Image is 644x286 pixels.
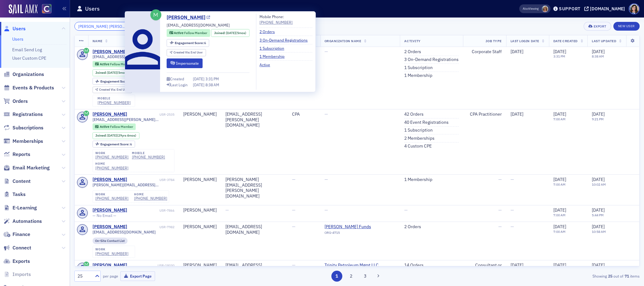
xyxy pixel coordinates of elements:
[110,124,133,129] span: Fellow Member
[511,262,523,268] span: [DATE]
[211,29,249,37] div: Joined: 2025-05-13 00:00:00
[325,111,328,117] span: —
[592,229,606,234] time: 10:58 AM
[95,251,128,256] div: [PHONE_NUMBER]
[584,7,627,11] button: [DOMAIN_NAME]
[553,182,566,187] time: 7:00 AM
[511,111,523,117] span: [DATE]
[511,207,514,213] span: —
[325,231,381,237] div: ORG-4715
[13,178,31,185] span: Content
[404,57,459,63] a: 3 On-Demand Registrations
[107,71,128,75] div: (5mos)
[103,273,118,279] label: per page
[3,98,28,105] a: Orders
[93,112,127,117] a: [PERSON_NAME]
[183,208,217,213] div: [PERSON_NAME]
[169,31,207,36] a: Active Fellow Member
[3,164,50,171] a: Email Marketing
[98,100,131,105] a: [PHONE_NUMBER]
[592,262,605,268] span: [DATE]
[183,224,217,230] div: [PERSON_NAME]
[93,177,127,183] a: [PERSON_NAME]
[292,262,295,268] span: —
[553,207,566,213] span: [DATE]
[225,177,283,199] div: [PERSON_NAME][EMAIL_ADDRESS][PERSON_NAME][DOMAIN_NAME]
[3,204,37,211] a: E-Learning
[13,138,43,145] span: Memberships
[132,155,165,159] a: [PHONE_NUMBER]
[404,263,424,268] a: 14 Orders
[511,177,514,182] span: —
[128,178,174,182] div: USR-3784
[467,112,501,117] div: CPA Practitioner
[404,73,432,78] a: 1 Membership
[100,124,110,129] span: Active
[13,71,44,78] span: Organizations
[12,36,23,42] a: Users
[167,58,203,68] button: Impersonate
[226,31,246,36] div: (5mos)
[292,177,295,182] span: —
[93,263,127,268] div: [PERSON_NAME]
[183,263,217,268] div: [PERSON_NAME]
[404,136,435,141] a: 2 Memberships
[613,22,640,31] a: New User
[174,50,191,54] span: Created Via :
[486,39,502,43] span: Job Type
[95,196,128,201] div: [PHONE_NUMBER]
[404,143,432,149] a: 4 Custom CPE
[13,231,30,238] span: Finance
[167,39,209,47] div: Engagement Score: 6
[3,178,31,185] a: Content
[93,87,132,93] div: Created Via: End User
[553,39,578,43] span: Date Created
[325,207,328,213] span: —
[193,82,205,87] span: [DATE]
[553,262,566,268] span: [DATE]
[523,7,529,11] div: Also
[226,31,236,35] span: [DATE]
[95,151,128,155] div: work
[174,51,203,54] div: End User
[93,224,127,230] div: [PERSON_NAME]
[93,141,135,148] div: Engagement Score: 6
[95,62,133,66] a: Active Fellow Member
[100,79,130,83] span: Engagement Score :
[214,31,226,36] span: Joined :
[95,193,128,196] div: work
[553,111,566,117] span: [DATE]
[225,112,283,128] div: [EMAIL_ADDRESS][PERSON_NAME][DOMAIN_NAME]
[93,213,116,218] span: — No Email —
[3,71,44,78] a: Organizations
[404,224,421,230] a: 2 Orders
[174,31,184,35] span: Active
[167,29,210,37] div: Active: Active: Fellow Member
[13,191,26,198] span: Tasks
[325,263,381,268] a: Trinity Petroleum Mgmt LLC
[3,84,54,91] a: Events & Products
[559,6,581,12] div: Support
[607,273,613,279] strong: 25
[167,49,206,56] div: Created Via: End User
[592,117,604,121] time: 9:21 PM
[592,111,605,117] span: [DATE]
[553,177,566,182] span: [DATE]
[325,177,328,182] span: —
[3,25,26,32] a: Users
[99,88,117,92] span: Created Via :
[134,196,167,201] a: [PHONE_NUMBER]
[95,71,107,75] span: Joined :
[175,41,204,45] span: Engagement Score :
[128,113,174,117] div: USR-2535
[3,151,30,158] a: Reports
[95,155,128,159] div: [PHONE_NUMBER]
[542,6,548,12] span: Cheryl Moss
[345,271,356,282] button: 2
[95,162,128,166] div: home
[467,49,501,55] div: Corporate Staff
[13,218,42,225] span: Automations
[9,4,38,14] a: SailAMX
[553,213,566,217] time: 7:00 AM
